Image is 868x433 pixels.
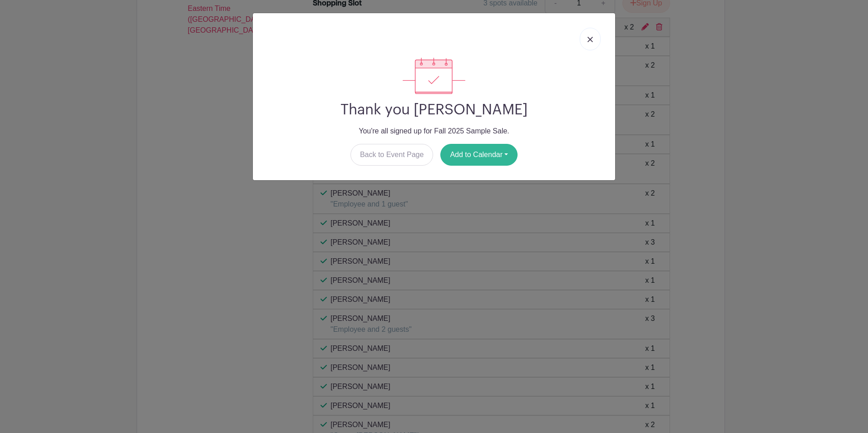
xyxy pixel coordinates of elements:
[587,37,593,42] img: close_button-5f87c8562297e5c2d7936805f587ecaba9071eb48480494691a3f1689db116b3.svg
[403,58,465,94] img: signup_complete-c468d5dda3e2740ee63a24cb0ba0d3ce5d8a4ecd24259e683200fb1569d990c8.svg
[260,101,608,118] h2: Thank you [PERSON_NAME]
[350,144,434,166] a: Back to Event Page
[260,126,608,137] p: You're all signed up for Fall 2025 Sample Sale.
[440,144,518,166] button: Add to Calendar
